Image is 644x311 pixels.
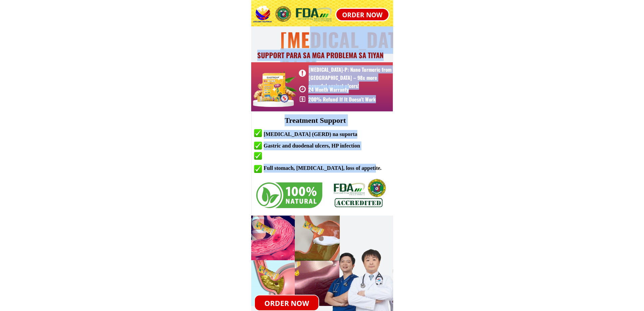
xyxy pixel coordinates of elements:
[264,143,360,149] font: Gastric and duodenal ulcers, HP infection
[285,116,346,125] font: Treatment Support
[309,66,391,89] font: [MEDICAL_DATA]-P: Nano Turmeric from [GEOGRAPHIC_DATA] – 98x more powerful against ulcers!
[308,86,349,93] font: 24 Month Warranty
[308,95,376,103] font: 200% Refund If It Doesn't Work
[264,165,382,171] font: Full stomach, [MEDICAL_DATA], loss of appetite.
[257,50,384,60] font: SUPPORT PARA SA MGA PROBLEMA SA TIYAN
[264,298,309,308] font: ORDER NOW
[264,131,357,137] font: [MEDICAL_DATA] (GERD) na suporta
[342,10,382,19] font: ORDER NOW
